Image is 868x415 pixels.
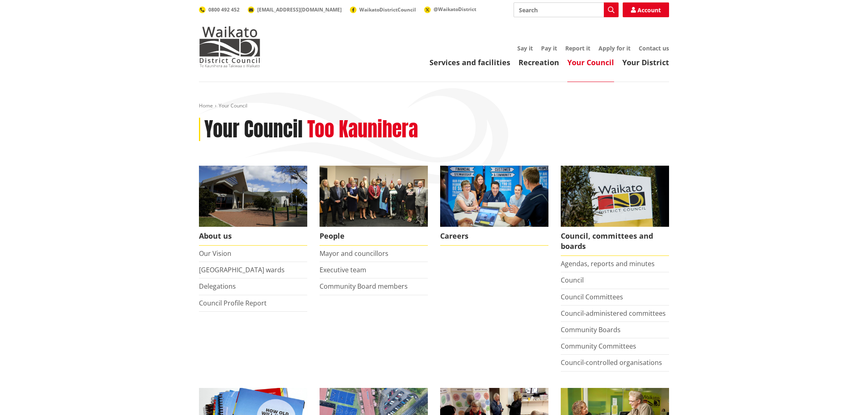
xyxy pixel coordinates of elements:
img: Waikato-District-Council-sign [561,166,669,227]
a: 2022 Council People [320,166,428,246]
span: Careers [440,227,548,246]
span: 0800 492 452 [208,6,240,13]
a: Contact us [639,44,669,52]
a: Report it [565,44,590,52]
a: Council-controlled organisations [561,358,662,367]
a: Agendas, reports and minutes [561,259,655,268]
h2: Too Kaunihera [307,118,418,141]
img: Office staff in meeting - Career page [440,166,548,227]
a: Council Committees [561,292,623,301]
a: Executive team [320,265,366,274]
span: Council, committees and boards [561,227,669,256]
img: Waikato District Council - Te Kaunihera aa Takiwaa o Waikato [199,26,260,67]
a: Our Vision [199,249,231,258]
a: Apply for it [598,44,630,52]
a: Account [623,2,669,17]
a: [GEOGRAPHIC_DATA] wards [199,265,285,274]
h1: Your Council [204,118,303,141]
nav: breadcrumb [199,103,669,109]
a: Waikato-District-Council-sign Council, committees and boards [561,166,669,256]
img: 2022 Council [320,166,428,227]
a: Community Committees [561,342,636,351]
a: Delegations [199,282,236,291]
a: Pay it [541,44,557,52]
a: Your Council [567,57,614,67]
a: @WaikatoDistrict [424,6,476,13]
span: People [320,227,428,246]
a: Council-administered committees [561,309,666,318]
a: Home [199,102,213,109]
a: WDC Building 0015 About us [199,166,307,246]
img: WDC Building 0015 [199,166,307,227]
a: Services and facilities [429,57,510,67]
span: [EMAIL_ADDRESS][DOMAIN_NAME] [257,6,342,13]
span: About us [199,227,307,246]
span: @WaikatoDistrict [434,6,476,13]
a: 0800 492 452 [199,6,240,13]
span: WaikatoDistrictCouncil [359,6,416,13]
input: Search input [514,2,619,17]
a: Council Profile Report [199,299,267,308]
a: Mayor and councillors [320,249,388,258]
a: [EMAIL_ADDRESS][DOMAIN_NAME] [248,6,342,13]
a: Council [561,276,584,285]
a: Say it [517,44,533,52]
a: Community Boards [561,325,621,334]
a: Community Board members [320,282,408,291]
a: Careers [440,166,548,246]
a: WaikatoDistrictCouncil [350,6,416,13]
span: Your Council [219,102,247,109]
a: Recreation [519,57,559,67]
a: Your District [622,57,669,67]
